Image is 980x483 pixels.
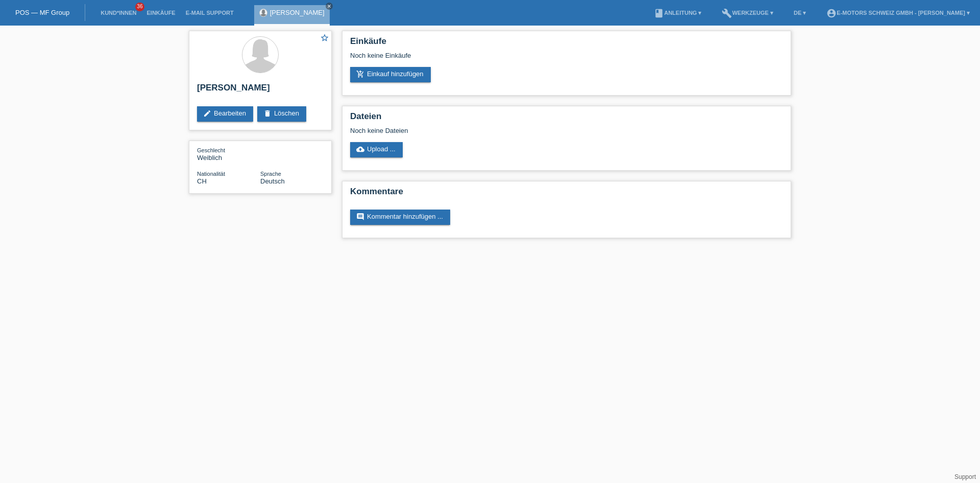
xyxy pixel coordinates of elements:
[350,187,783,202] h2: Kommentare
[15,9,69,16] a: POS — MF Group
[356,213,364,221] i: comment
[717,10,778,16] a: buildWerkzeuge ▾
[350,36,783,52] h2: Einkäufe
[350,67,431,82] a: add_shopping_cartEinkauf hinzufügen
[197,106,253,122] a: editBearbeiten
[350,142,403,157] a: cloud_uploadUpload ...
[821,10,975,16] a: account_circleE-Motors Schweiz GmbH - [PERSON_NAME] ▾
[197,177,207,185] span: Schweiz
[260,171,281,177] span: Sprache
[141,10,180,16] a: Einkäufe
[350,210,450,225] a: commentKommentar hinzufügen ...
[350,52,783,67] div: Noch keine Einkäufe
[654,8,664,18] i: book
[350,127,662,134] div: Noch keine Dateien
[320,33,329,44] a: star_border
[260,177,285,185] span: Deutsch
[263,109,272,118] i: delete
[649,10,706,16] a: bookAnleitung ▾
[320,33,329,42] i: star_border
[826,8,837,18] i: account_circle
[197,83,324,98] h2: [PERSON_NAME]
[197,146,260,162] div: Weiblich
[270,9,325,16] a: [PERSON_NAME]
[722,8,732,18] i: build
[135,3,144,11] span: 36
[789,10,811,16] a: DE ▾
[203,109,211,118] i: edit
[326,3,333,10] a: close
[181,10,239,16] a: E-Mail Support
[327,4,332,9] i: close
[197,147,225,153] span: Geschlecht
[954,473,976,480] a: Support
[197,171,225,177] span: Nationalität
[356,70,364,78] i: add_shopping_cart
[356,145,364,153] i: cloud_upload
[350,111,783,127] h2: Dateien
[257,106,306,122] a: deleteLöschen
[95,10,141,16] a: Kund*innen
